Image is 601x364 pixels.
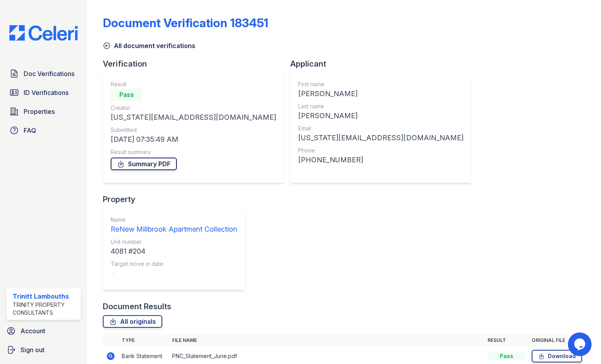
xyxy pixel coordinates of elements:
iframe: chat widget [568,332,593,356]
div: Document Results [103,301,171,312]
a: All document verifications [103,41,195,50]
div: [US_STATE][EMAIL_ADDRESS][DOMAIN_NAME] [111,112,276,123]
div: Document Verification 183451 [103,16,268,30]
div: Pass [111,88,142,101]
div: Result [111,80,276,88]
th: Result [484,334,529,347]
div: [DATE] 07:35:49 AM [111,134,276,145]
a: Properties [6,104,81,119]
div: Creator [111,104,276,112]
a: Download [532,350,582,362]
div: - [111,268,237,279]
th: Original file [529,334,585,347]
div: [PERSON_NAME] [298,110,464,121]
div: 4081 #204 [111,246,237,257]
div: Property [103,194,251,205]
a: ID Verifications [6,85,81,100]
div: [US_STATE][EMAIL_ADDRESS][DOMAIN_NAME] [298,132,464,143]
a: Doc Verifications [6,66,81,82]
div: Email [298,124,464,132]
div: Name [111,216,237,224]
div: Target move in date [111,260,237,268]
div: Verification [103,58,290,69]
span: ID Verifications [24,88,69,97]
div: [PHONE_NUMBER] [298,154,464,165]
div: First name [298,80,464,88]
a: Sign out [3,342,84,358]
span: Sign out [20,345,45,355]
div: Result summary [111,148,276,156]
span: Properties [24,107,55,116]
span: Doc Verifications [24,69,74,78]
div: Trinity Property Consultants [13,301,78,317]
th: Type [119,334,169,347]
a: Name ReNew Millbrook Apartment Collection [111,216,237,235]
a: FAQ [6,123,81,138]
div: Last name [298,102,464,110]
a: Summary PDF [111,158,177,170]
div: Phone [298,147,464,154]
div: Unit number [111,238,237,246]
th: File name [169,334,484,347]
div: Applicant [290,58,478,69]
div: ReNew Millbrook Apartment Collection [111,224,237,235]
div: Trinitt Lambouths [13,292,78,301]
div: Pass [488,352,525,360]
a: Account [3,323,84,339]
div: Submitted [111,126,276,134]
div: [PERSON_NAME] [298,88,464,99]
span: Account [20,326,45,336]
span: FAQ [24,126,36,135]
img: CE_Logo_Blue-a8612792a0a2168367f1c8372b55b34899dd931a85d93a1a3d3e32e68fde9ad4.png [3,25,84,41]
a: All originals [103,315,162,328]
